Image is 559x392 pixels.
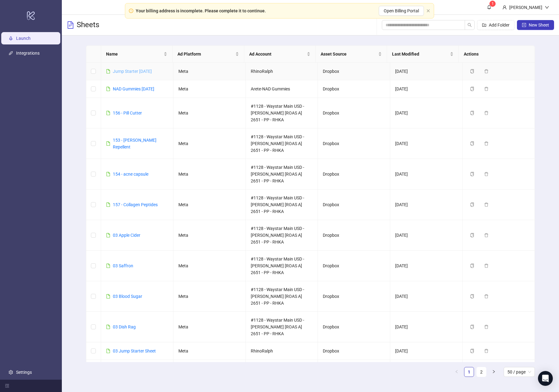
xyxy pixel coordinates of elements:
[484,141,489,146] span: delete
[390,342,463,360] td: [DATE]
[489,23,510,27] span: Add Folder
[522,23,526,27] span: plus-square
[470,349,474,353] span: copy
[129,9,133,13] span: exclamation-circle
[390,98,463,128] td: [DATE]
[492,370,496,373] span: right
[113,233,140,238] a: 03 Apple Cider
[392,51,448,57] span: Last Modified
[318,220,390,251] td: Dropbox
[390,80,463,98] td: [DATE]
[455,370,459,373] span: left
[16,36,31,41] a: Launch
[246,312,318,342] td: #1128 - Waystar Main USD - [PERSON_NAME] [ROAS A] 2651 - PP - RHKA
[318,63,390,80] td: Dropbox
[173,360,246,390] td: Meta
[173,312,246,342] td: Meta
[246,159,318,190] td: #1128 - Waystar Main USD - [PERSON_NAME] [ROAS A] 2651 - PP - RHKA
[470,264,474,268] span: copy
[390,281,463,312] td: [DATE]
[318,281,390,312] td: Dropbox
[529,23,549,27] span: New Sheet
[390,251,463,281] td: [DATE]
[246,63,318,80] td: RhinoRalph
[484,349,489,353] span: delete
[318,360,390,390] td: Dropbox
[321,51,377,57] span: Asset Source
[452,367,462,377] li: Previous Page
[246,360,318,390] td: #1128 - Waystar Main USD - [PERSON_NAME] [ROAS A] 2651 - PP - RHKA
[113,111,142,115] a: 156 - Pill Cutter
[489,367,499,377] button: right
[173,190,246,220] td: Meta
[113,324,136,329] a: 03 Dish Rag
[113,86,154,91] a: NAD Gummies [DATE]
[470,111,474,115] span: copy
[106,172,110,176] span: file
[136,7,266,14] div: Your billing address is incomplete. Please complete it to continue.
[316,46,387,63] th: Asset Source
[517,20,554,30] button: New Sheet
[484,233,489,237] span: delete
[452,367,462,377] button: left
[16,51,40,56] a: Integrations
[502,5,507,10] span: user
[390,159,463,190] td: [DATE]
[16,370,32,375] a: Settings
[390,220,463,251] td: [DATE]
[390,128,463,159] td: [DATE]
[470,69,474,73] span: copy
[106,51,162,57] span: Name
[504,367,535,377] div: Page Size
[484,264,489,268] span: delete
[507,4,545,11] div: [PERSON_NAME]
[177,51,234,57] span: Ad Platform
[106,202,110,207] span: file
[470,87,474,91] span: copy
[464,367,474,377] li: 1
[106,349,110,353] span: file
[173,46,244,63] th: Ad Platform
[484,111,489,115] span: delete
[467,23,472,27] span: search
[484,294,489,298] span: delete
[318,342,390,360] td: Dropbox
[246,80,318,98] td: Arete-NAD Gummies
[246,281,318,312] td: #1128 - Waystar Main USD - [PERSON_NAME] [ROAS A] 2651 - PP - RHKA
[484,172,489,176] span: delete
[318,190,390,220] td: Dropbox
[106,264,110,268] span: file
[246,342,318,360] td: RhinoRalph
[318,128,390,159] td: Dropbox
[173,342,246,360] td: Meta
[113,294,142,299] a: 03 Blood Sugar
[173,220,246,251] td: Meta
[318,98,390,128] td: Dropbox
[106,141,110,146] span: file
[477,367,486,377] a: 2
[318,312,390,342] td: Dropbox
[492,2,494,6] span: 1
[106,69,110,73] span: file
[390,360,463,390] td: [DATE]
[470,141,474,146] span: copy
[101,46,173,63] th: Name
[426,9,430,13] button: close
[318,159,390,190] td: Dropbox
[538,371,553,386] div: Open Intercom Messenger
[246,220,318,251] td: #1128 - Waystar Main USD - [PERSON_NAME] [ROAS A] 2651 - PP - RHKA
[244,46,316,63] th: Ad Account
[545,5,549,10] span: down
[106,325,110,329] span: file
[113,348,156,353] a: 03 Jump Starter Sheet
[484,202,489,207] span: delete
[484,69,489,73] span: delete
[459,46,530,63] th: Actions
[482,23,486,27] span: folder-add
[470,294,474,298] span: copy
[77,20,99,30] h3: Sheets
[476,367,486,377] li: 2
[484,325,489,329] span: delete
[173,128,246,159] td: Meta
[470,233,474,237] span: copy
